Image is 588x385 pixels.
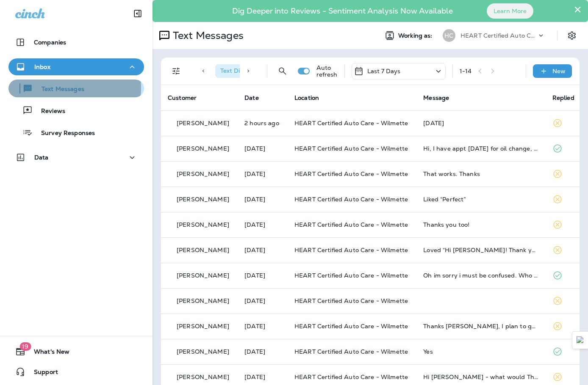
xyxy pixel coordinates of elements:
p: [PERSON_NAME] [177,196,229,203]
button: Filters [168,63,185,80]
p: Auto refresh [316,64,338,78]
span: 19 [19,342,31,351]
div: Thanks Frank, I plan to go to you guys first! [423,323,538,330]
span: HEART Certified Auto Care - Wilmette [294,119,408,127]
span: Replied [552,94,574,102]
p: Sep 25, 2025 09:17 AM [244,221,281,228]
button: Search Messages [274,63,291,80]
p: Sep 25, 2025 01:58 PM [244,145,281,152]
div: Hi, I have appt tomorrow for oil change, so I'll use the freebie then . Thanks!! [423,145,538,152]
button: Learn More [487,3,533,19]
p: Sep 23, 2025 06:12 PM [244,323,281,330]
span: HEART Certified Auto Care - Wilmette [294,221,408,228]
button: Data [8,149,144,166]
p: [PERSON_NAME] [177,348,229,355]
p: [PERSON_NAME] [177,297,229,304]
p: [PERSON_NAME] [177,145,229,152]
span: HEART Certified Auto Care - Wilmette [294,195,408,203]
p: Sep 22, 2025 04:18 PM [244,348,281,355]
div: 1 - 14 [460,68,472,74]
span: HEART Certified Auto Care - Wilmette [294,246,408,254]
p: Sep 25, 2025 09:09 AM [244,247,281,253]
p: Text Messages [169,29,244,42]
button: Settings [564,28,580,43]
button: Survey Responses [8,124,144,141]
p: Survey Responses [33,129,95,137]
span: Location [294,94,319,102]
button: Reviews [8,102,144,119]
p: Reviews [33,107,65,115]
p: [PERSON_NAME] [177,170,229,177]
span: What's New [25,348,69,358]
div: Yes [423,348,538,355]
span: Message [423,94,449,102]
div: Text Direction:Incoming [215,64,302,78]
div: That works. Thanks [423,170,538,177]
p: Sep 26, 2025 11:37 AM [244,120,281,126]
p: HEART Certified Auto Care [460,32,537,39]
p: [PERSON_NAME] [177,221,229,228]
span: Support [25,368,58,379]
div: Thanks you too! [423,221,538,228]
div: Liked “Perfect” [423,196,538,203]
p: Inbox [34,63,50,70]
p: Data [34,154,49,161]
button: Collapse Sidebar [126,5,150,22]
p: Sep 25, 2025 09:09 AM [244,272,281,279]
span: HEART Certified Auto Care - Wilmette [294,272,408,279]
span: Date [244,94,259,102]
span: HEART Certified Auto Care - Wilmette [294,145,408,152]
div: Loved “Hi Meredith! Thank you so much for choosing HEART Certified Auto Care - Wilmette. We know ... [423,247,538,253]
p: Sep 25, 2025 11:07 AM [244,170,281,177]
p: Sep 22, 2025 12:08 PM [244,374,281,380]
img: Detect Auto [577,336,584,344]
div: Oh im sorry i must be confused. Who is this? [423,272,538,279]
span: Customer [168,94,197,102]
div: Hi Frank - what would That bring my total to? [423,374,538,380]
button: Companies [8,34,144,51]
span: HEART Certified Auto Care - Wilmette [294,373,408,381]
p: [PERSON_NAME] [177,374,229,380]
span: Working as: [398,32,434,39]
button: 19What's New [8,343,144,360]
p: Last 7 Days [367,68,401,74]
span: HEART Certified Auto Care - Wilmette [294,348,408,355]
p: [PERSON_NAME] [177,323,229,330]
p: [PERSON_NAME] [177,247,229,253]
p: [PERSON_NAME] [177,272,229,279]
div: Today [423,120,538,126]
span: HEART Certified Auto Care - Wilmette [294,322,408,330]
button: Close [574,3,582,16]
p: Companies [34,39,66,46]
p: [PERSON_NAME] [177,120,229,126]
p: Text Messages [33,85,84,93]
button: Support [8,363,144,380]
span: HEART Certified Auto Care - Wilmette [294,297,408,305]
button: Inbox [8,58,144,75]
span: HEART Certified Auto Care - Wilmette [294,170,408,178]
p: New [552,68,566,74]
p: Dig Deeper into Reviews - Sentiment Analysis Now Available [208,10,477,12]
span: Text Direction : Incoming [220,67,288,74]
button: Text Messages [8,80,144,97]
p: Sep 25, 2025 09:38 AM [244,196,281,203]
p: Sep 25, 2025 08:57 AM [244,297,281,304]
div: HC [443,29,455,42]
